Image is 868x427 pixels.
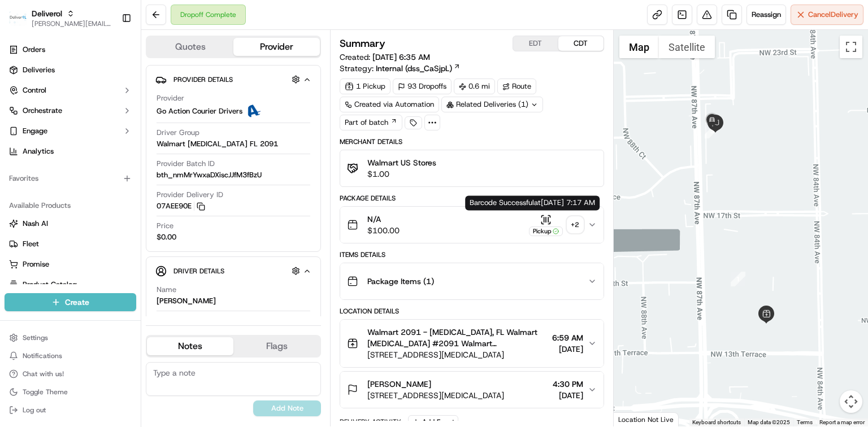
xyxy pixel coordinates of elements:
div: 3 [705,124,719,138]
div: 💻 [96,253,105,262]
button: EDT [513,36,558,51]
button: Driver Details [155,262,311,280]
span: Product Catalog [23,280,77,290]
span: Create [65,297,89,308]
span: $0.00 [157,232,176,242]
span: Pylon [112,280,137,288]
button: Log out [5,402,136,418]
button: CancelDelivery [791,5,863,25]
span: Walmart 2091 - [MEDICAL_DATA], FL Walmart [MEDICAL_DATA] #2091 Walmart [MEDICAL_DATA] #2091 [367,326,548,349]
div: Location Not Live [614,412,679,426]
input: Got a question? Start typing here... [29,72,203,84]
span: Analytics [23,146,54,156]
img: dayle.kruger [11,164,29,182]
button: Walmart 2091 - [MEDICAL_DATA], FL Walmart [MEDICAL_DATA] #2091 Walmart [MEDICAL_DATA] #2091[STREE... [340,320,604,367]
span: Provider Delivery ID [157,190,223,200]
div: 1 Pickup [340,79,390,94]
button: Product Catalog [5,276,136,294]
div: Favorites [5,169,136,188]
button: Promise [5,255,136,273]
div: Location Details [340,307,604,316]
a: Promise [9,259,132,269]
button: Control [5,81,136,99]
button: DeliverolDeliverol[PERSON_NAME][EMAIL_ADDRESS][PERSON_NAME][DOMAIN_NAME] [5,5,117,32]
span: Orders [23,45,45,55]
a: Route [497,79,536,94]
div: 1 [731,272,745,286]
span: Engage [23,126,47,136]
div: + 2 [567,217,583,233]
button: 07AEE90E [157,201,205,211]
button: Flags [233,337,320,355]
img: Deliverol [9,10,27,26]
span: Package Items ( 1 ) [367,276,434,287]
span: [DATE] [158,175,181,184]
span: Internal (dss_CaSjpL) [376,63,452,74]
div: Start new chat [51,107,185,119]
span: Notifications [23,351,62,360]
button: Nash AI [5,215,136,233]
a: Product Catalog [9,280,132,290]
button: Deliverol [32,8,62,19]
span: Deliveries [23,65,55,75]
div: Available Products [5,197,136,215]
span: at [DATE] 7:17 AM [534,198,595,207]
span: Walmart US Stores [367,157,436,168]
span: Log out [23,406,46,415]
button: Quotes [147,38,233,56]
span: Reassign [752,10,781,20]
h3: Summary [340,38,385,49]
button: Provider Details [155,70,311,89]
div: Merchant Details [340,137,604,146]
span: [DATE] [553,390,583,401]
a: Part of batch [340,115,402,130]
div: 4 [703,111,721,129]
span: Knowledge Base [23,252,86,263]
button: Settings [5,330,136,346]
span: Go Action Courier Drivers [157,106,242,116]
button: Notes [147,337,233,355]
span: Created: [340,51,430,63]
span: Control [23,85,46,95]
button: Keyboard shortcuts [692,419,741,426]
button: [PERSON_NAME][EMAIL_ADDRESS][PERSON_NAME][DOMAIN_NAME] [32,19,112,28]
button: Pickup [529,214,563,236]
img: ActionCourier.png [247,104,261,118]
span: Driver Details [173,267,224,276]
button: N/A$100.00Pickup+2 [340,207,604,243]
span: Toggle Theme [23,387,68,396]
div: 93 Dropoffs [393,79,452,94]
button: Fleet [5,235,136,253]
div: Delivery Activity [340,417,401,426]
a: Open this area in Google Maps (opens a new window) [617,412,654,426]
button: Show satellite imagery [659,36,715,58]
div: Strategy: [340,63,461,74]
span: Settings [23,333,48,342]
a: Created via Automation [340,97,439,112]
span: Provider Batch ID [157,159,215,169]
span: bth_nmMrYwxaDXiscJJfM3fBzU [157,170,262,180]
span: $1.00 [367,168,436,180]
p: Welcome 👋 [11,45,206,63]
span: Chat with us! [23,369,64,378]
button: Start new chat [192,111,206,124]
span: Price [157,221,173,231]
span: Provider Details [173,75,233,84]
a: 📗Knowledge Base [7,247,91,268]
span: Walmart [MEDICAL_DATA] FL 2091 [157,139,278,149]
span: Map data ©2025 [748,419,790,425]
button: Engage [5,122,136,140]
span: Name [157,285,176,295]
button: Toggle fullscreen view [840,36,862,58]
img: 1724597045416-56b7ee45-8013-43a0-a6f9-03cb97ddad50 [24,107,44,128]
a: Report a map error [819,419,865,425]
span: Cancel Delivery [808,10,858,20]
button: Map camera controls [840,390,862,413]
span: Promise [23,259,49,269]
button: See all [175,144,206,158]
button: Pickup+2 [529,214,583,236]
img: Google [617,412,654,426]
